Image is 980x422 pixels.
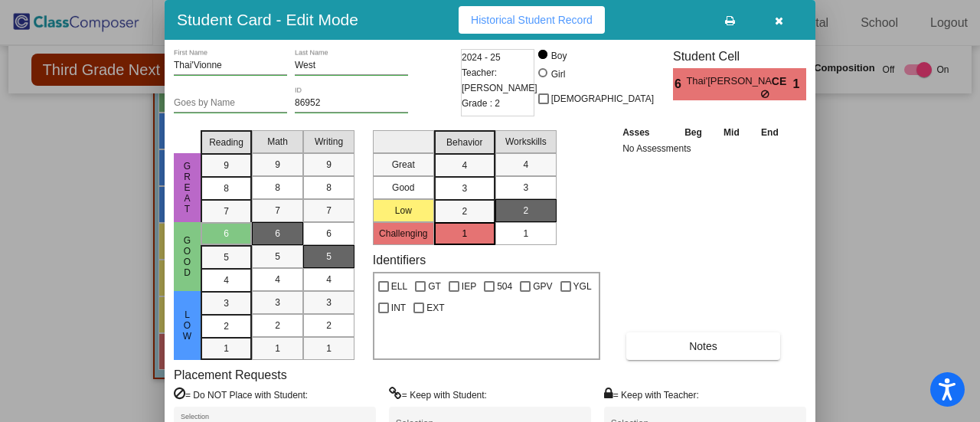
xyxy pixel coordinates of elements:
[174,387,308,402] label: = Do NOT Place with Student:
[326,319,332,332] span: 2
[793,75,806,93] span: 1
[209,136,243,149] span: Reading
[326,250,332,263] span: 5
[497,277,512,296] span: 504
[224,250,229,264] span: 5
[686,74,771,90] span: Thai'[PERSON_NAME]
[326,273,332,286] span: 4
[446,136,482,149] span: Behavior
[326,227,332,240] span: 6
[267,135,288,149] span: Math
[604,387,699,402] label: = Keep with Teacher:
[673,75,686,93] span: 6
[505,135,547,149] span: Workskills
[550,67,566,81] div: Girl
[459,6,605,34] button: Historical Student Record
[224,273,229,287] span: 4
[550,49,567,63] div: Boy
[462,227,467,240] span: 1
[224,227,229,240] span: 6
[224,296,229,310] span: 3
[713,124,750,141] th: Mid
[750,124,790,141] th: End
[471,14,593,26] span: Historical Student Record
[275,227,280,240] span: 6
[224,342,229,355] span: 1
[391,277,407,296] span: ELL
[326,296,332,309] span: 3
[224,319,229,333] span: 2
[224,159,229,172] span: 9
[373,253,426,267] label: Identifiers
[326,158,332,172] span: 9
[174,98,287,109] input: goes by name
[275,273,280,286] span: 4
[523,227,528,240] span: 1
[619,141,789,156] td: No Assessments
[181,235,194,278] span: Good
[181,309,194,342] span: Low
[673,49,806,64] h3: Student Cell
[326,181,332,195] span: 8
[626,332,780,360] button: Notes
[462,96,500,111] span: Grade : 2
[177,10,358,29] h3: Student Card - Edit Mode
[533,277,552,296] span: GPV
[551,90,654,108] span: [DEMOGRAPHIC_DATA]
[315,135,343,149] span: Writing
[462,204,467,218] span: 2
[462,277,476,296] span: IEP
[426,299,444,317] span: EXT
[689,340,717,352] span: Notes
[275,204,280,218] span: 7
[462,50,501,65] span: 2024 - 25
[224,182,229,195] span: 8
[389,387,487,402] label: = Keep with Student:
[573,277,592,296] span: YGL
[428,277,441,296] span: GT
[619,124,674,141] th: Asses
[326,204,332,218] span: 7
[523,204,528,218] span: 2
[275,181,280,195] span: 8
[224,204,229,218] span: 7
[181,161,194,214] span: Great
[326,342,332,355] span: 1
[275,296,280,309] span: 3
[523,181,528,195] span: 3
[275,158,280,172] span: 9
[295,98,408,109] input: Enter ID
[391,299,406,317] span: INT
[772,74,793,90] span: CE
[674,124,714,141] th: Beg
[174,368,287,382] label: Placement Requests
[462,159,467,172] span: 4
[275,250,280,263] span: 5
[462,65,537,96] span: Teacher: [PERSON_NAME]
[523,158,528,172] span: 4
[462,182,467,195] span: 3
[275,319,280,332] span: 2
[275,342,280,355] span: 1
